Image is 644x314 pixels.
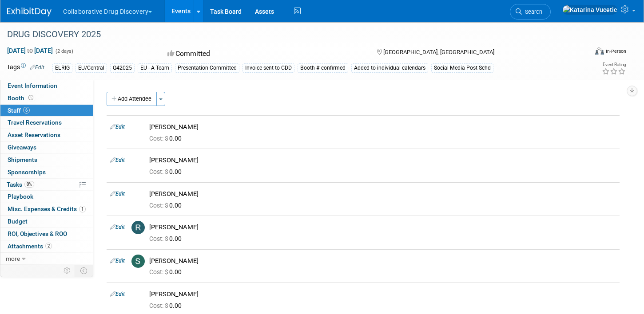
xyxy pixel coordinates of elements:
[110,291,125,297] a: Edit
[52,63,72,73] div: ELRIG
[0,166,93,178] a: Sponsorships
[0,80,93,92] a: Event Information
[8,94,35,102] span: Booth
[149,190,616,198] div: [PERSON_NAME]
[110,191,125,197] a: Edit
[149,223,616,232] div: [PERSON_NAME]
[8,107,30,114] span: Staff
[0,92,93,104] a: Booth
[79,206,86,212] span: 1
[605,48,626,55] div: In-Person
[6,255,20,262] span: more
[8,230,67,237] span: ROI, Objectives & ROO
[8,193,33,200] span: Playbook
[110,224,125,230] a: Edit
[8,156,37,163] span: Shipments
[8,169,46,176] span: Sponsorships
[8,119,62,126] span: Travel Reservations
[149,123,616,131] div: [PERSON_NAME]
[149,257,616,265] div: [PERSON_NAME]
[7,47,53,55] span: [DATE] [DATE]
[0,240,93,252] a: Attachments2
[138,63,172,73] div: EU - A Team
[8,82,57,89] span: Event Information
[7,8,52,16] img: ExhibitDay
[0,228,93,240] a: ROI, Objectives & ROO
[0,117,93,129] a: Travel Reservations
[60,265,75,276] td: Personalize Event Tab Strip
[0,216,93,228] a: Budget
[149,235,169,242] span: Cost: $
[30,64,44,71] a: Edit
[55,48,73,54] span: (2 days)
[522,8,542,15] span: Search
[149,156,616,165] div: [PERSON_NAME]
[110,63,135,73] div: Q42025
[45,243,52,249] span: 2
[8,144,36,151] span: Giveaways
[534,46,627,59] div: Event Format
[562,5,617,15] img: Katarina Vucetic
[110,258,125,264] a: Edit
[383,49,494,55] span: [GEOGRAPHIC_DATA], [GEOGRAPHIC_DATA]
[149,302,185,309] span: 0.00
[8,131,60,138] span: Asset Reservations
[26,47,34,54] span: to
[165,46,362,62] div: Committed
[0,179,93,191] a: Tasks0%
[0,191,93,203] a: Playbook
[27,94,35,101] span: Booth not reserved yet
[0,154,93,166] a: Shipments
[110,157,125,163] a: Edit
[149,135,185,142] span: 0.00
[431,63,493,73] div: Social Media Post Schd
[149,302,169,309] span: Cost: $
[23,107,30,114] span: 6
[7,181,34,188] span: Tasks
[149,268,169,275] span: Cost: $
[149,268,185,275] span: 0.00
[0,129,93,141] a: Asset Reservations
[131,255,145,268] img: S.jpg
[24,181,34,188] span: 0%
[149,135,169,142] span: Cost: $
[0,203,93,215] a: Misc. Expenses & Credits1
[0,141,93,153] a: Giveaways
[131,221,145,234] img: R.jpg
[4,27,573,43] div: DRUG DISCOVERY 2025
[149,168,185,175] span: 0.00
[602,63,626,67] div: Event Rating
[595,47,604,55] img: Format-Inperson.png
[298,63,348,73] div: Booth # confirmed
[8,218,28,225] span: Budget
[242,63,294,73] div: Invoice sent to CDD
[110,124,125,130] a: Edit
[0,105,93,117] a: Staff6
[175,63,239,73] div: Presentation Committed
[149,290,616,298] div: [PERSON_NAME]
[7,63,44,73] td: Tags
[107,92,157,106] button: Add Attendee
[351,63,428,73] div: Added to individual calendars
[75,265,93,276] td: Toggle Event Tabs
[149,235,185,242] span: 0.00
[149,202,169,209] span: Cost: $
[0,253,93,265] a: more
[8,205,86,212] span: Misc. Expenses & Credits
[149,168,169,175] span: Cost: $
[510,4,551,20] a: Search
[76,63,107,73] div: EU/Central
[8,243,52,250] span: Attachments
[149,202,185,209] span: 0.00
